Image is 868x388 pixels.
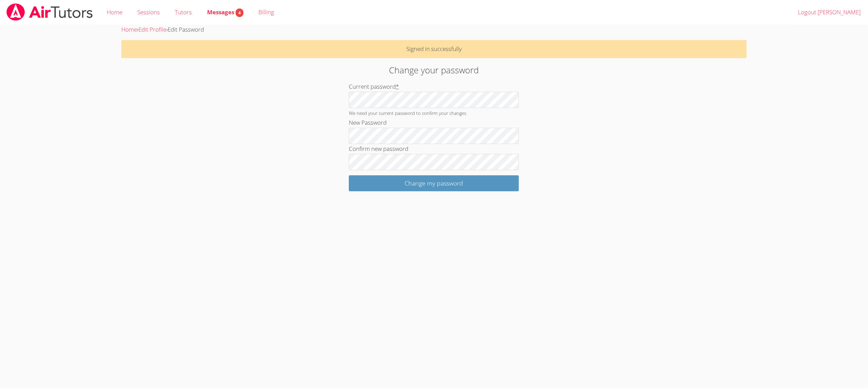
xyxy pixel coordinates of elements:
[168,25,204,33] span: Edit Password
[349,175,519,191] input: Change my password
[349,110,466,116] small: We need your current password to confirm your changes
[349,83,399,90] label: Current password
[121,40,746,58] p: Signed in successfully
[207,8,243,16] span: Messages
[6,3,93,21] img: airtutors_banner-c4298cdbf04f3fff15de1276eac7730deb9818008684d7c2e4769d2f7ddbe033.png
[396,83,399,90] abbr: required
[121,25,137,33] a: Home
[349,119,387,126] label: New Password
[138,25,166,33] a: Edit Profile
[349,145,408,153] label: Confirm new password
[200,64,668,76] h2: Change your password
[121,25,746,35] div: › ›
[236,8,243,17] span: 4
